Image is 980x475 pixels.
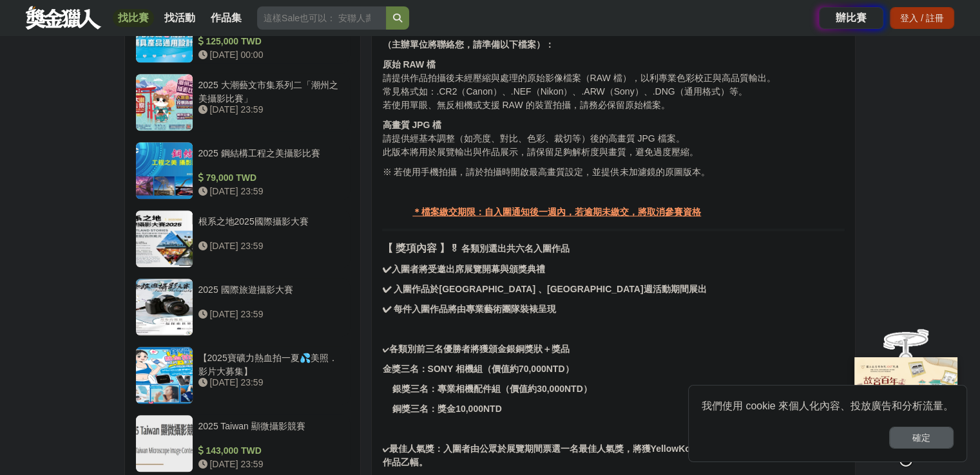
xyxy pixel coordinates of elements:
u: ＊檔案繳交期限：自入圍通知後一週內，若逾期未繳交，將取消參賽資格 [412,207,701,217]
div: [DATE] 00:00 [198,48,345,62]
div: 2025 鋼結構工程之美攝影比賽 [198,147,345,171]
a: 【2025寶礦力熱血拍一夏💦美照．影片大募集】 [DATE] 23:59 [135,346,351,404]
div: 根系之地2025國際攝影大賽 [198,215,345,239]
strong: ✔ [382,284,391,294]
a: 找比賽 [113,9,154,27]
strong: 金獎三名：SONY 相機組（價值約70,000NTD） [382,364,573,374]
strong: ✔ [382,346,389,353]
div: [DATE] 23:59 [198,103,345,116]
strong: 入圍作品於[GEOGRAPHIC_DATA] 、[GEOGRAPHIC_DATA]週活動期間展出 [394,284,706,294]
div: 79,000 TWD [198,171,345,185]
a: 根系之地2025國際攝影大賽 [DATE] 23:59 [135,210,351,268]
div: 登入 / 註冊 [890,7,954,29]
strong: 【 獎項內容 】 [382,243,450,254]
a: 2025 大潮藝文市集系列二「潮州之美攝影比賽」 [DATE] 23:59 [135,73,351,131]
div: 125,000 TWD [198,35,345,48]
strong: 銀獎三名：專業相機配件組（價值約30,000NTD） [392,384,592,394]
input: 這樣Sale也可以： 安聯人壽創意銷售法募集 [257,6,386,30]
div: [DATE] 23:59 [198,239,345,253]
strong: 原始 RAW 檔 [382,59,435,70]
div: [DATE] 23:59 [198,308,345,321]
strong: 入圍者將受邀出席展覽開幕與頒獎典禮 [391,264,544,274]
p: 請提供作品拍攝後未經壓縮與處理的原始影像檔案（RAW 檔），以利專業色彩校正與高品質輸出。 常見格式如：.CR2（Canon）、.NEF（Nikon）、.ARW（Sony）、.DNG（通用格式）... [382,58,845,112]
strong: 最佳人氣獎：入圍者由公眾於展覽期間票選一名最佳人氣獎，將獲YellowKorner藝廊Large Classic尺寸攝影藝術作品乙幅。 [382,443,839,467]
a: 2025 國際旅遊攝影大賽 [DATE] 23:59 [135,278,351,336]
strong: ✔ [382,264,391,274]
a: 辦比賽 [819,7,883,29]
div: 2025 大潮藝文市集系列二「潮州之美攝影比賽」 [198,79,345,103]
span: 我們使用 cookie 來個人化內容、投放廣告和分析流量。 [702,400,954,411]
a: 作品集 [206,9,247,27]
button: 確定 [889,427,954,449]
strong: ✔ [382,446,389,453]
p: ※ 若使用手機拍攝，請於拍攝時開啟最高畫質設定，並提供未加濾鏡的原圖版本。 [382,165,845,179]
strong: （主辦單位將聯絡您，請準備以下檔案）： [382,39,553,50]
div: 2025 國際旅遊攝影大賽 [198,283,345,308]
p: 請提供經基本調整（如亮度、對比、色彩、裁切等）後的高畫質 JPG 檔案。 此版本將用於展覽輸出與作品展示，請保留足夠解析度與畫質，避免過度壓縮。 [382,118,845,159]
img: 968ab78a-c8e5-4181-8f9d-94c24feca916.png [854,357,957,443]
div: 【2025寶礦力熱血拍一夏💦美照．影片大募集】 [198,351,345,376]
strong: 高畫質 JPG 檔 [382,120,441,130]
strong: ✔ 每件入圍作品將由專業藝術團隊裝裱呈現 [382,304,556,314]
div: [DATE] 23:59 [198,185,345,198]
a: 2025 鋼結構工程之美攝影比賽 79,000 TWD [DATE] 23:59 [135,142,351,200]
a: 找活動 [159,9,200,27]
div: [DATE] 23:59 [198,376,345,389]
div: 2025 Taiwan 顯微攝影競賽 [198,420,345,444]
a: 2025 Taiwan 顯微攝影競賽 143,000 TWD [DATE] 23:59 [135,414,351,472]
strong: 銅獎三名：獎金10,000NTD [392,404,502,414]
strong: 🎖 各類別選出共六名入圍作品 [450,243,570,254]
div: 143,000 TWD [198,444,345,458]
div: [DATE] 23:59 [198,458,345,471]
strong: 各類別前三名優勝者將獲頒金銀銅獎狀＋獎品 [389,344,569,354]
